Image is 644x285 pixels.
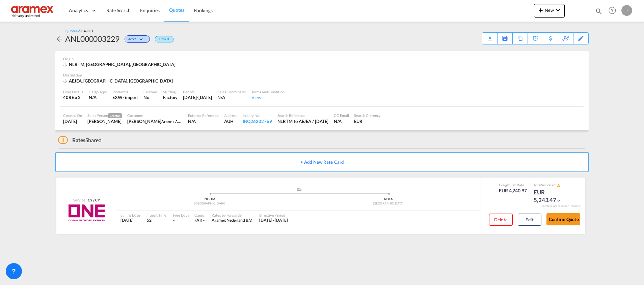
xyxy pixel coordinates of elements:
div: Sales Coordinator [217,89,246,94]
md-icon: icon-plus 400-fg [537,6,545,14]
md-icon: icon-chevron-down [202,218,207,223]
span: NLRTM, [GEOGRAPHIC_DATA], [GEOGRAPHIC_DATA] [69,62,176,67]
button: + Add New Rate Card [55,152,589,172]
md-icon: icon-magnify [595,7,602,15]
button: icon-plus 400-fgNewicon-chevron-down [534,4,565,18]
div: 52 [147,218,166,223]
div: 06 Oct 2025 - 06 Oct 2025 [259,218,288,223]
div: Terms and Condition [251,89,284,94]
div: View [251,94,284,100]
div: [DATE] [120,218,140,223]
div: AEJEA [299,197,478,201]
div: Free Days [173,213,189,218]
div: Inquiry No. [243,113,272,118]
div: EXW [112,94,123,100]
div: Quotes /SEA-FCL [65,28,94,33]
button: Edit [518,214,541,226]
div: Cargo [194,213,207,218]
div: Rates by Forwarder [212,213,252,218]
div: EUR 5,243.47 [534,188,567,204]
div: Address [224,113,237,118]
div: INQ26202769 [243,118,272,124]
md-icon: icon-arrow-left [55,35,63,43]
div: Customs [143,89,158,94]
div: Total Rate [534,183,567,188]
button: Confirm Quote [546,213,580,225]
span: [DATE] - [DATE] [259,218,288,223]
span: FAK [194,218,202,223]
span: Analytics [69,7,88,14]
div: Suhail Muhammad [127,118,183,124]
span: Aramex Nederland B.V. [212,218,252,223]
div: 5 Nov 2025 [183,94,212,100]
div: Customer [127,113,183,118]
div: 40RE x 2 [63,94,83,100]
span: Sell [511,183,516,187]
div: AUH [224,118,237,124]
span: 1 [58,136,68,144]
button: icon-alert [556,183,561,188]
div: EUR 4,240.97 [499,187,527,194]
div: Search Reference [277,113,329,118]
div: - import [123,94,138,100]
div: N/A [334,118,349,124]
div: Freight Rate [499,183,527,187]
md-icon: icon-alert [557,184,561,188]
span: Enquiries [140,7,160,13]
img: ONE [69,204,105,221]
span: SEA-FCL [79,29,93,33]
div: Cargo Type [89,89,107,94]
md-icon: assets/icons/custom/ship-fill.svg [295,188,303,191]
div: ANL000003229 [65,33,119,44]
div: Destination [63,72,581,77]
div: Default [155,36,173,42]
span: Rate Search [106,7,131,13]
div: N/A [188,118,219,124]
span: Service: [73,197,86,202]
div: Created On [63,113,82,118]
div: Incoterms [112,89,138,94]
div: Period [183,89,212,94]
div: Stuffing [163,89,178,94]
span: Help [607,5,618,16]
div: Origin [63,56,581,61]
div: Transit Time [147,213,166,218]
span: Creator [108,113,122,118]
div: EUR [354,118,381,124]
div: NLRTM to AEJEA / 6 Oct 2025 [277,118,329,124]
div: Change Status Here [119,33,152,44]
md-icon: icon-download [486,34,494,39]
div: CC Email [334,113,349,118]
div: No [143,94,158,100]
div: Help [607,5,621,17]
div: Save As Template [498,33,512,44]
div: NLRTM [120,197,299,201]
div: J [621,5,632,16]
div: icon-arrow-left [55,33,65,44]
div: Remark and Inclusion included [537,204,585,208]
span: New [537,7,562,13]
span: Sell [541,183,546,187]
button: Delete [489,214,513,226]
span: Rates [72,137,86,143]
div: [GEOGRAPHIC_DATA] [120,201,299,206]
div: Shared [58,136,102,144]
div: [GEOGRAPHIC_DATA] [299,201,478,206]
span: Quotes [169,7,184,13]
div: icon-magnify [595,7,602,18]
div: N/A [89,94,107,100]
div: Sailing Date [120,213,140,218]
div: Effective Period [259,213,288,218]
div: External Reference [188,113,219,118]
div: AEJEA, Jebel Ali, Middle East [63,78,175,84]
md-icon: icon-chevron-down [138,38,146,41]
div: Load Details [63,89,83,94]
div: - [173,218,175,223]
div: Sales Person [87,113,122,118]
div: Factory Stuffing [163,94,178,100]
md-icon: icon-chevron-down [554,6,562,14]
div: 6 Oct 2025 [63,118,82,124]
span: Bookings [194,7,213,13]
span: Subject to Remarks [554,183,556,187]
